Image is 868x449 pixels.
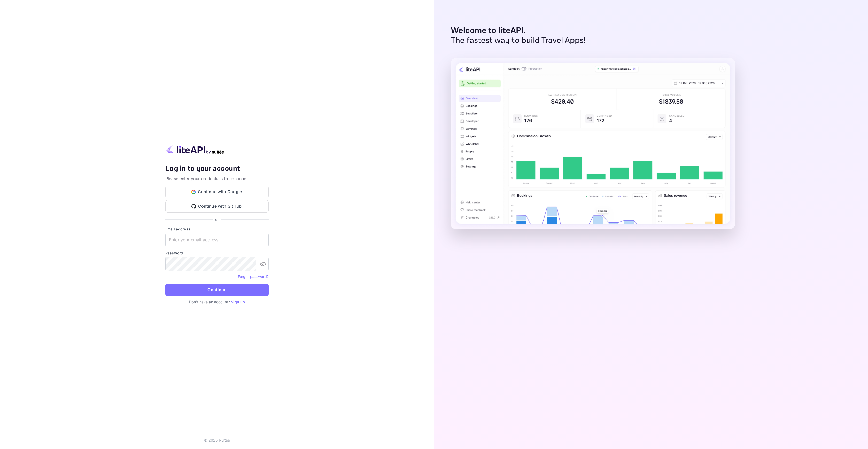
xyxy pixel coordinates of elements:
[204,437,230,443] p: © 2025 Nuitee
[165,284,269,296] button: Continue
[165,144,225,154] img: liteapi
[165,186,269,198] button: Continue with Google
[165,299,269,305] p: Don't have an account?
[451,26,586,36] p: Welcome to liteAPI.
[258,259,268,269] button: toggle password visibility
[451,58,735,229] img: liteAPI Dashboard Preview
[165,200,269,213] button: Continue with GitHub
[165,164,269,173] h4: Log in to your account
[215,217,219,222] p: or
[451,36,586,45] p: The fastest way to build Travel Apps!
[165,250,269,256] label: Password
[165,233,269,247] input: Enter your email address
[165,226,269,232] label: Email address
[231,300,245,304] a: Sign up
[238,274,269,279] a: Forget password?
[165,175,269,182] p: Please enter your credentials to continue
[238,274,269,279] a: Forget password?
